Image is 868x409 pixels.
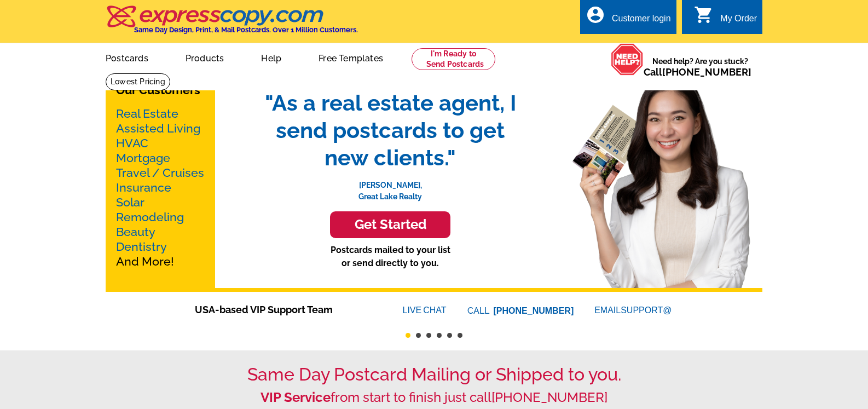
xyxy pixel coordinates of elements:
[344,217,437,233] h3: Get Started
[116,195,144,209] a: Solar
[458,333,462,338] button: 6 of 6
[301,44,401,70] a: Free Templates
[253,211,527,238] a: Get Started
[426,333,431,338] button: 3 of 6
[586,12,671,26] a: account_circle Customer login
[116,166,204,180] a: Travel / Cruises
[403,304,424,317] font: LIVE
[447,333,452,338] button: 5 of 6
[116,122,200,135] a: Assisted Living
[416,333,421,338] button: 2 of 6
[116,210,184,224] a: Remodeling
[644,66,751,78] span: Call
[612,14,671,29] div: Customer login
[406,333,410,338] button: 1 of 6
[694,5,714,25] i: shopping_cart
[195,302,370,317] span: USA-based VIP Support Team
[116,151,170,165] a: Mortgage
[621,304,673,317] font: SUPPORT@
[253,171,527,203] p: [PERSON_NAME], Great Lake Realty
[116,225,155,239] a: Beauty
[494,306,574,315] a: [PHONE_NUMBER]
[594,306,673,315] a: EMAILSUPPORT@
[116,106,205,269] p: And More!
[403,306,447,315] a: LIVECHAT
[720,14,757,29] div: My Order
[116,136,148,150] a: HVAC
[694,12,757,26] a: shopping_cart My Order
[244,44,299,70] a: Help
[116,181,171,194] a: Insurance
[437,333,442,338] button: 4 of 6
[168,44,242,70] a: Products
[116,240,167,254] a: Dentistry
[662,66,751,78] a: [PHONE_NUMBER]
[644,56,757,78] span: Need help? Are you stuck?
[586,5,605,25] i: account_circle
[261,389,331,405] strong: VIP Service
[88,44,166,70] a: Postcards
[253,244,527,270] p: Postcards mailed to your list or send directly to you.
[467,304,491,318] font: CALL
[106,390,762,406] h2: from start to finish just call
[253,89,527,171] span: "As a real estate agent, I send postcards to get new clients."
[611,43,644,76] img: help
[116,107,178,120] a: Real Estate
[491,389,607,405] a: [PHONE_NUMBER]
[106,364,762,385] h1: Same Day Postcard Mailing or Shipped to you.
[106,13,358,34] a: Same Day Design, Print, & Mail Postcards. Over 1 Million Customers.
[134,26,358,34] h4: Same Day Design, Print, & Mail Postcards. Over 1 Million Customers.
